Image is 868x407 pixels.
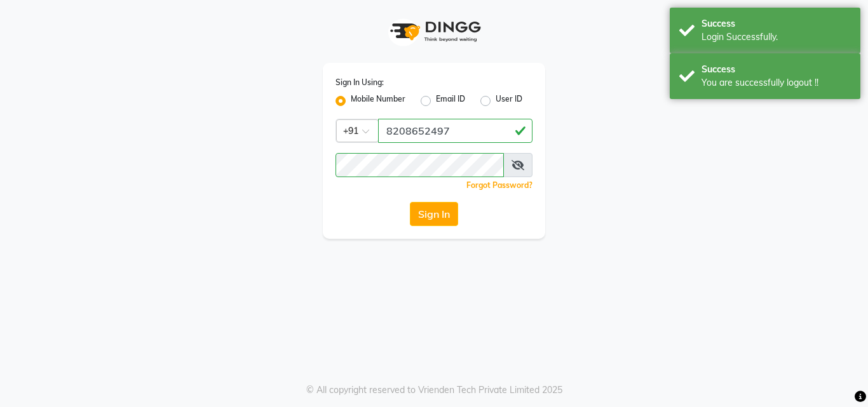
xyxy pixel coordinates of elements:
[466,180,532,190] a: Forgot Password?
[378,119,532,143] input: Username
[702,17,851,30] div: Success
[702,76,851,90] div: You are successfully logout !!
[702,63,851,76] div: Success
[336,77,384,88] label: Sign In Using:
[436,93,465,109] label: Email ID
[336,153,504,177] input: Username
[410,202,458,226] button: Sign In
[702,30,851,44] div: Login Successfully.
[496,93,522,109] label: User ID
[383,13,485,50] img: logo1.svg
[351,93,405,109] label: Mobile Number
